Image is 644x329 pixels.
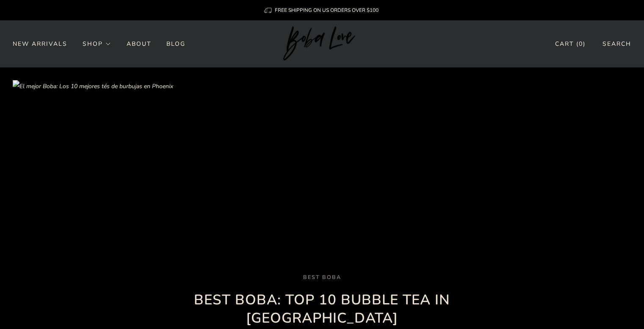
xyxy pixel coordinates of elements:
a: Carro [555,37,586,51]
span: FREE SHIPPING ON US ORDERS OVER $100 [275,7,379,14]
items-count: 0 [579,40,583,48]
a: best boba [303,273,341,281]
img: El mejor Boba: Los 10 mejores tés de burbujas en Phoenix [13,80,631,288]
a: Blog [166,37,185,50]
a: Shop [83,37,111,50]
a: Buscar [603,37,631,51]
a: New Arrivals [13,37,67,50]
a: About [127,37,151,50]
img: Amor de boba [283,26,361,61]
